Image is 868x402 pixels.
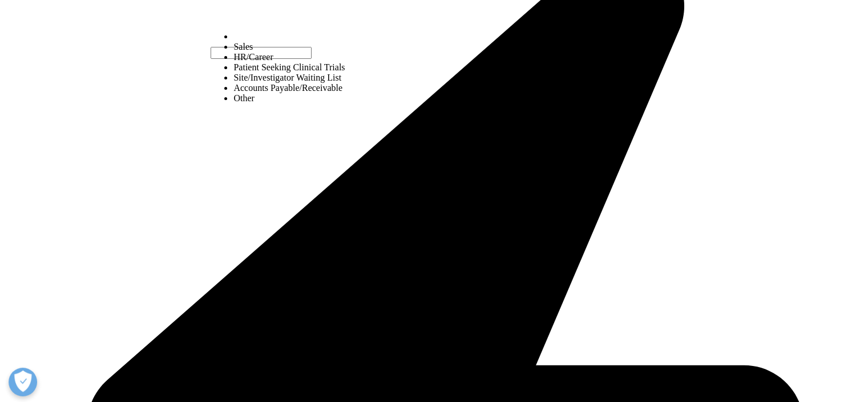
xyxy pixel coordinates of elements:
button: Open Preferences [9,368,37,396]
li: Accounts Payable/Receivable [233,83,345,93]
li: Other [233,93,345,104]
li: Sales [233,42,345,52]
li: Site/Investigator Waiting List [233,73,345,83]
li: HR/Career [233,52,345,62]
li: Patient Seeking Clinical Trials [233,62,345,73]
